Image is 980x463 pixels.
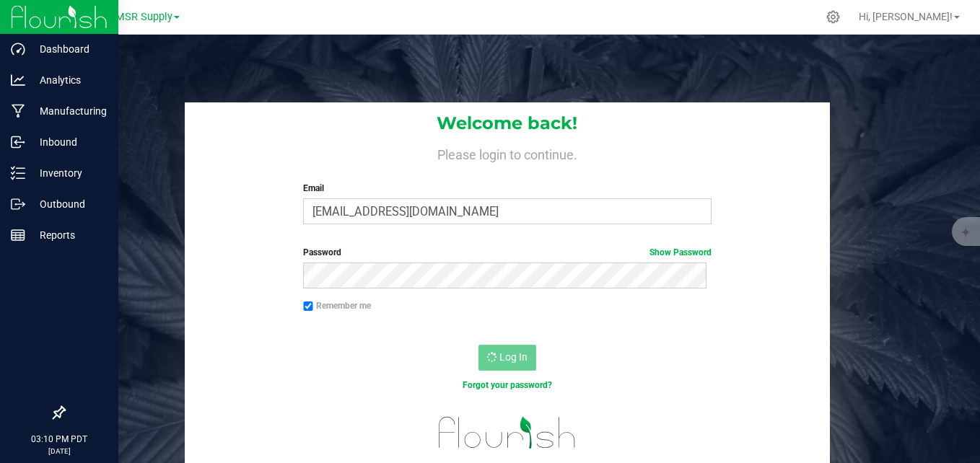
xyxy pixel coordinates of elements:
span: Log In [499,351,528,363]
label: Remember me [303,299,371,312]
p: Reports [25,226,112,244]
p: Analytics [25,71,112,89]
p: Inbound [25,133,112,151]
inline-svg: Reports [11,228,25,242]
a: Forgot your password? [463,380,552,390]
p: Outbound [25,195,112,213]
inline-svg: Inbound [11,135,25,149]
h1: Welcome back! [185,114,829,133]
inline-svg: Outbound [11,197,25,211]
p: Inventory [25,164,112,182]
inline-svg: Analytics [11,73,25,87]
inline-svg: Dashboard [11,42,25,56]
div: Manage settings [824,10,842,24]
span: MSR Supply [115,11,172,23]
img: flourish_logo.svg [426,407,587,459]
h4: Please login to continue. [185,144,829,162]
span: Password [303,247,341,257]
p: [DATE] [6,446,112,457]
p: 03:10 PM PDT [6,433,112,446]
button: Log In [478,345,536,371]
p: Dashboard [25,40,112,58]
inline-svg: Manufacturing [11,104,25,118]
p: Manufacturing [25,102,112,120]
inline-svg: Inventory [11,166,25,180]
span: Hi, [PERSON_NAME]! [859,11,953,22]
label: Email [303,182,712,195]
a: Show Password [649,247,712,257]
input: Remember me [303,301,313,312]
